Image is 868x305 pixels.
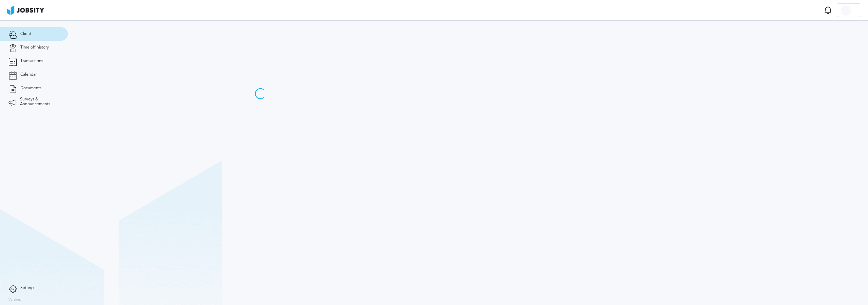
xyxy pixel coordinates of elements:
label: Version: [8,298,21,302]
span: Transactions [20,59,43,63]
span: Documents [20,86,41,91]
span: Time off history [20,45,49,50]
span: Client [20,32,31,36]
img: ab4bad089aa723f57921c736e9817d99.png [7,5,44,15]
span: Calendar [20,72,37,77]
span: Surveys & Announcements [20,97,59,107]
span: Settings [20,286,35,290]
